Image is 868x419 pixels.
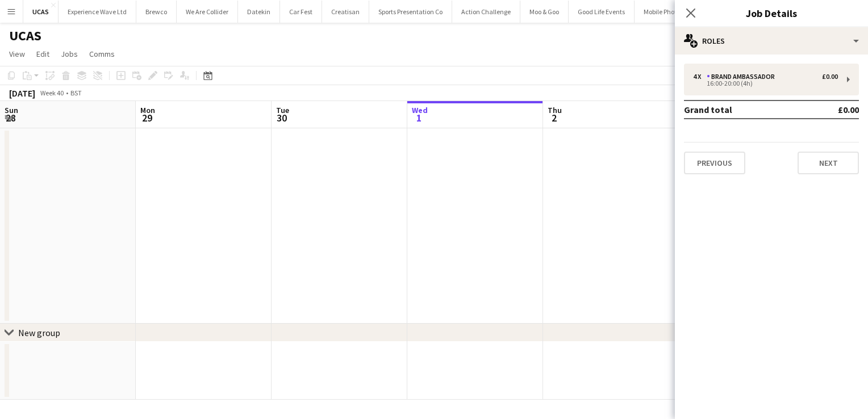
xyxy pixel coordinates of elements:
span: Thu [548,105,562,115]
button: Experience Wave Ltd [59,1,136,23]
button: Good Life Events [569,1,635,23]
span: 1 [410,111,428,124]
button: We Are Collider [177,1,238,23]
div: New group [18,327,60,338]
button: Creatisan [322,1,369,23]
td: Grand total [684,100,805,119]
div: £0.00 [822,73,838,81]
td: £0.00 [805,100,859,119]
button: Brewco [136,1,177,23]
span: View [9,49,25,59]
a: Edit [32,47,54,61]
span: Comms [89,49,115,59]
button: Mobile Photo Booth [GEOGRAPHIC_DATA] [635,1,771,23]
h3: Job Details [675,6,868,20]
div: 16:00-20:00 (4h) [693,81,838,86]
button: Datekin [238,1,280,23]
span: 29 [139,111,155,124]
span: Edit [36,49,49,59]
span: Mon [140,105,155,115]
span: Week 40 [37,89,66,97]
span: Tue [276,105,289,115]
div: Brand Ambassador [707,73,779,81]
div: Roles [675,27,868,55]
a: View [5,47,30,61]
button: Sports Presentation Co [369,1,452,23]
button: UCAS [23,1,59,23]
span: 28 [3,111,18,124]
div: BST [70,89,82,97]
button: Action Challenge [452,1,520,23]
div: 4 x [693,73,707,81]
span: Wed [412,105,428,115]
span: 2 [546,111,562,124]
span: 30 [274,111,289,124]
button: Next [798,152,859,174]
div: [DATE] [9,87,35,99]
button: Car Fest [280,1,322,23]
span: Sun [5,105,18,115]
span: Jobs [61,49,78,59]
a: Comms [85,47,119,61]
h1: UCAS [9,27,41,44]
button: Moo & Goo [520,1,569,23]
a: Jobs [56,47,82,61]
button: Previous [684,152,745,174]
